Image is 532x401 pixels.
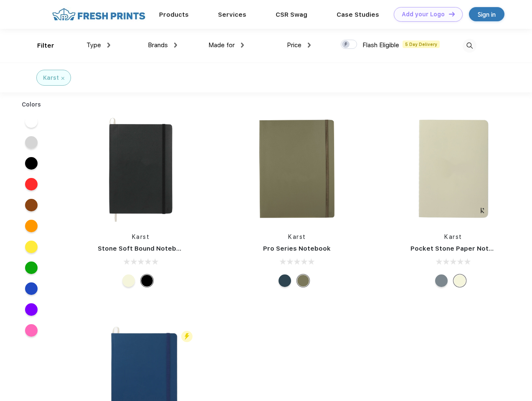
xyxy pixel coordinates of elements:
[50,7,148,22] img: fo%20logo%202.webp
[174,43,177,48] img: dropdown.png
[181,331,193,342] img: flash_active_toggle.svg
[398,113,509,224] img: func=resize&h=266
[297,274,309,287] div: Olive
[141,274,153,287] div: Black
[435,274,448,287] div: Gray
[362,41,399,49] span: Flash Eligible
[279,274,291,287] div: Navy
[132,233,150,240] a: Karst
[288,233,306,240] a: Karst
[241,43,244,48] img: dropdown.png
[98,245,188,252] a: Stone Soft Bound Notebook
[276,11,307,18] a: CSR Swag
[148,41,168,49] span: Brands
[463,39,476,53] img: desktop_search.svg
[403,41,440,48] span: 5 Day Delivery
[37,41,54,51] div: Filter
[410,245,509,252] a: Pocket Stone Paper Notebook
[208,41,235,49] span: Made for
[43,74,59,82] div: Karst
[469,7,504,21] a: Sign in
[61,77,64,80] img: filter_cancel.svg
[308,43,311,48] img: dropdown.png
[241,113,352,224] img: func=resize&h=266
[107,43,110,48] img: dropdown.png
[449,12,455,16] img: DT
[218,11,246,18] a: Services
[453,274,466,287] div: Beige
[15,100,48,109] div: Colors
[122,274,135,287] div: Beige
[402,11,445,18] div: Add your Logo
[478,10,496,19] div: Sign in
[287,41,301,49] span: Price
[85,113,196,224] img: func=resize&h=266
[159,11,189,18] a: Products
[263,245,331,252] a: Pro Series Notebook
[444,233,462,240] a: Karst
[86,41,101,49] span: Type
